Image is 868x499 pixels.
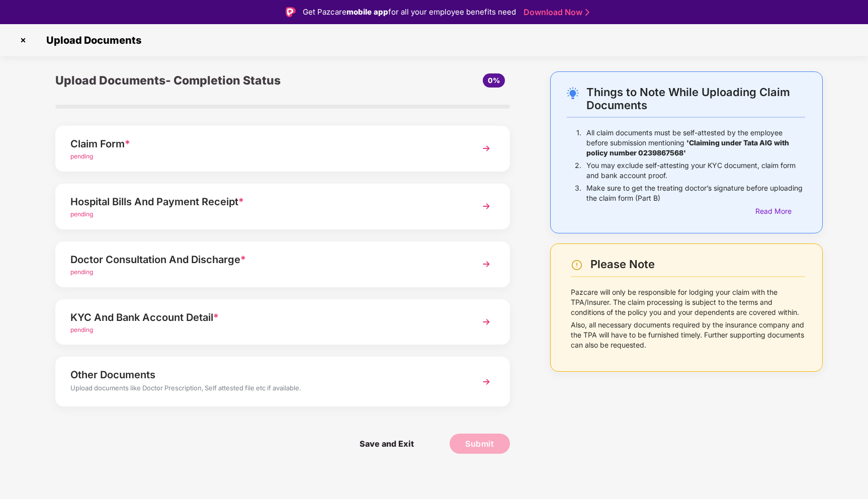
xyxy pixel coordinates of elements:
[575,160,581,181] p: 2.
[571,259,583,271] img: svg+xml;base64,PHN2ZyBpZD0iV2FybmluZ18tXzI0eDI0IiBkYXRhLW5hbWU9Ildhcm5pbmcgLSAyNHgyNCIgeG1sbnM9Im...
[586,86,805,112] div: Things to Note While Uploading Claim Documents
[477,197,495,215] img: svg+xml;base64,PHN2ZyBpZD0iTmV4dCIgeG1sbnM9Imh0dHA6Ly93d3cudzMub3JnLzIwMDAvc3ZnIiB3aWR0aD0iMzYiIG...
[70,252,459,268] div: Doctor Consultation And Discharge
[286,7,296,17] img: Logo
[70,194,459,210] div: Hospital Bills And Payment Receipt
[70,367,459,383] div: Other Documents
[571,320,805,350] p: Also, all necessary documents required by the insurance company and the TPA will have to be furni...
[571,287,805,317] p: Pazcare will only be responsible for lodging your claim with the TPA/Insurer. The claim processin...
[585,7,589,18] img: Stroke
[586,183,805,203] p: Make sure to get the treating doctor’s signature before uploading the claim form (Part B)
[15,32,31,48] img: svg+xml;base64,PHN2ZyBpZD0iQ3Jvc3MtMzJ4MzIiIHhtbG5zPSJodHRwOi8vd3d3LnczLm9yZy8yMDAwL3N2ZyIgd2lkdG...
[477,139,495,157] img: svg+xml;base64,PHN2ZyBpZD0iTmV4dCIgeG1sbnM9Imh0dHA6Ly93d3cudzMub3JnLzIwMDAvc3ZnIiB3aWR0aD0iMzYiIG...
[477,255,495,273] img: svg+xml;base64,PHN2ZyBpZD0iTmV4dCIgeG1sbnM9Imh0dHA6Ly93d3cudzMub3JnLzIwMDAvc3ZnIiB3aWR0aD0iMzYiIG...
[524,7,586,18] a: Download Now
[477,313,495,331] img: svg+xml;base64,PHN2ZyBpZD0iTmV4dCIgeG1sbnM9Imh0dHA6Ly93d3cudzMub3JnLzIwMDAvc3ZnIiB3aWR0aD0iMzYiIG...
[70,268,93,276] span: pending
[70,383,459,396] div: Upload documents like Doctor Prescription, Self attested file etc if available.
[755,206,805,217] div: Read More
[575,183,581,203] p: 3.
[346,7,388,17] strong: mobile app
[586,138,789,157] b: 'Claiming under Tata AIG with policy number 0239867568'
[590,258,805,271] div: Please Note
[450,434,510,454] button: Submit
[586,160,805,181] p: You may exclude self-attesting your KYC document, claim form and bank account proof.
[70,309,459,325] div: KYC And Bank Account Detail
[576,128,581,158] p: 1.
[70,136,459,152] div: Claim Form
[350,434,424,454] span: Save and Exit
[303,6,516,18] div: Get Pazcare for all your employee benefits need
[70,326,93,334] span: pending
[70,152,93,160] span: pending
[477,373,495,391] img: svg+xml;base64,PHN2ZyBpZD0iTmV4dCIgeG1sbnM9Imh0dHA6Ly93d3cudzMub3JnLzIwMDAvc3ZnIiB3aWR0aD0iMzYiIG...
[36,34,146,46] span: Upload Documents
[70,210,93,218] span: pending
[488,76,500,85] span: 0%
[567,87,579,99] img: svg+xml;base64,PHN2ZyB4bWxucz0iaHR0cDovL3d3dy53My5vcmcvMjAwMC9zdmciIHdpZHRoPSIyNC4wOTMiIGhlaWdodD...
[586,128,805,158] p: All claim documents must be self-attested by the employee before submission mentioning
[55,71,358,90] div: Upload Documents- Completion Status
